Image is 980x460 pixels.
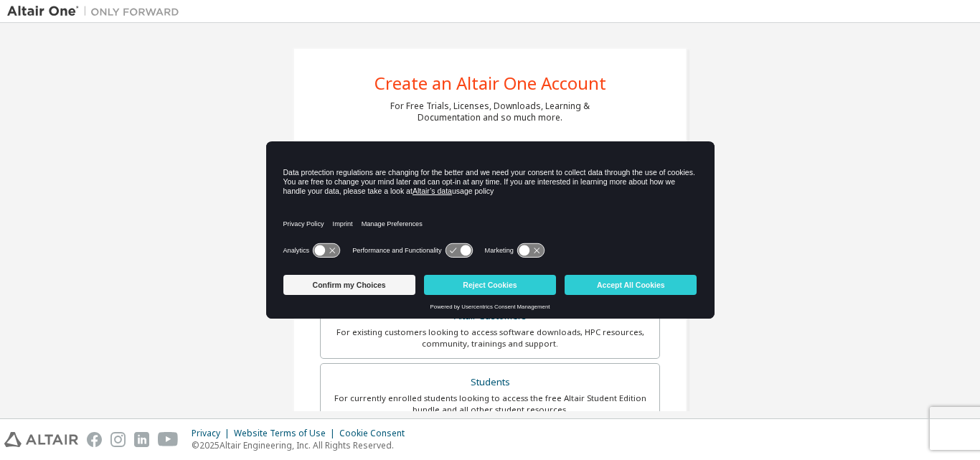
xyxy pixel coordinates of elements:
img: Altair One [7,4,187,19]
div: Cookie Consent [339,428,413,439]
img: facebook.svg [87,432,102,447]
div: Students [329,372,651,393]
div: For existing customers looking to access software downloads, HPC resources, community, trainings ... [329,327,651,349]
div: For Free Trials, Licenses, Downloads, Learning & Documentation and so much more. [390,100,590,123]
p: © 2025 Altair Engineering, Inc. All Rights Reserved. [192,439,413,451]
div: Privacy [192,428,234,439]
img: instagram.svg [110,432,126,447]
img: youtube.svg [158,432,179,447]
img: linkedin.svg [134,432,149,447]
div: Website Terms of Use [234,428,339,439]
div: For currently enrolled students looking to access the free Altair Student Edition bundle and all ... [329,393,651,416]
img: altair_logo.svg [4,432,78,447]
div: Create an Altair One Account [374,75,606,92]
